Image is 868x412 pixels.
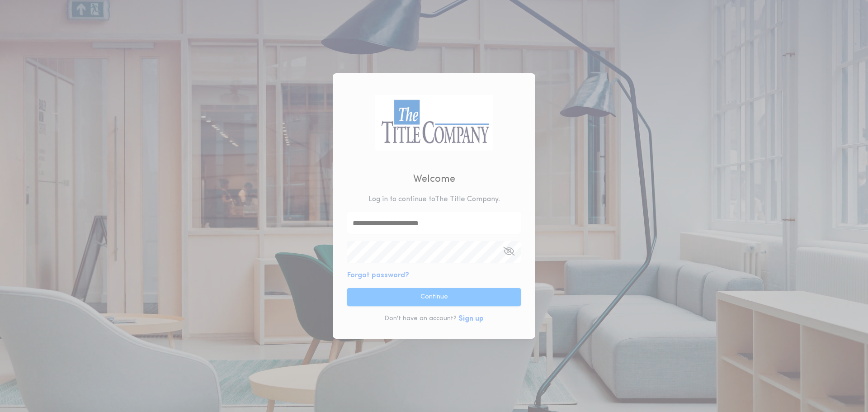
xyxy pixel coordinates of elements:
[347,288,521,306] button: Continue
[347,270,409,281] button: Forgot password?
[458,313,484,324] button: Sign up
[368,194,500,205] p: Log in to continue to The Title Company .
[413,172,455,187] h2: Welcome
[384,314,457,323] p: Don't have an account?
[375,95,493,150] img: logo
